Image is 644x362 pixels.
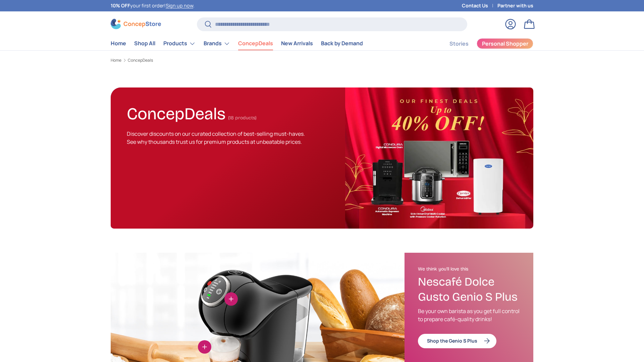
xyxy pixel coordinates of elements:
a: Shop All [134,37,155,50]
nav: Breadcrumbs [111,57,533,63]
a: Personal Shopper [477,38,533,49]
strong: 10% OFF [111,2,130,9]
nav: Secondary [433,37,533,50]
a: Products [163,37,196,50]
p: Be your own barista as you get full control to prepare café-quality drinks! [418,307,520,323]
img: ConcepDeals [345,87,533,229]
nav: Primary [111,37,363,50]
h1: ConcepDeals [127,101,225,124]
summary: Brands [200,37,234,50]
a: ConcepDeals [238,37,273,50]
a: Home [111,37,126,50]
a: Back by Demand [321,37,363,50]
a: Sign up now [166,2,193,9]
img: ConcepStore [111,19,161,29]
h3: Nescafé Dolce Gusto Genio S Plus [418,275,520,305]
a: New Arrivals [281,37,313,50]
p: your first order! . [111,2,195,9]
a: Contact Us [462,2,497,9]
span: Discover discounts on our curated collection of best-selling must-haves. See why thousands trust ... [127,130,305,145]
a: Shop the Genio S Plus [418,334,496,348]
a: Partner with us [497,2,533,9]
a: Brands [204,37,230,50]
a: Stories [449,37,469,50]
a: Home [111,58,121,62]
summary: Products [159,37,200,50]
span: Personal Shopper [482,41,528,46]
a: ConcepDeals [128,58,153,62]
h2: We think you'll love this [418,266,520,272]
span: (18 products) [228,115,257,121]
